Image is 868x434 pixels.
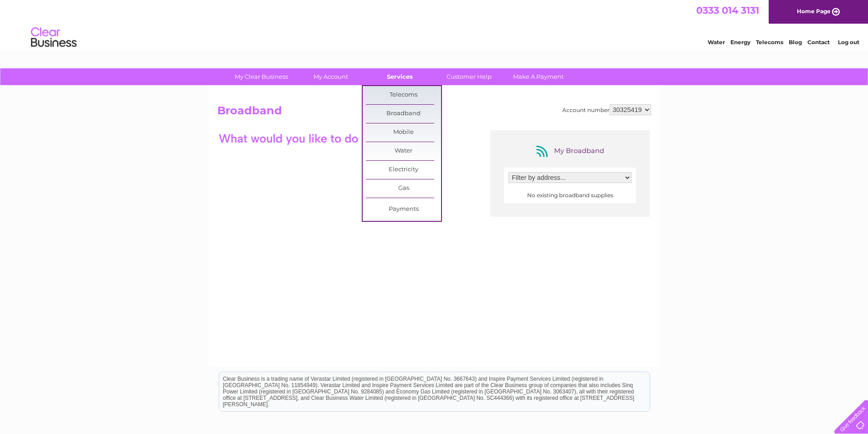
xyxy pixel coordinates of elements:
[534,144,606,158] div: My Broadband
[366,161,441,179] a: Electricity
[431,68,507,85] a: Customer Help
[730,39,750,46] a: Energy
[501,68,576,85] a: Make A Payment
[789,39,802,46] a: Blog
[366,142,441,160] a: Water
[217,104,651,122] h2: Broadband
[366,200,441,219] a: Payments
[224,68,299,85] a: My Clear Business
[366,179,441,198] a: Gas
[838,39,859,46] a: Log out
[807,39,830,46] a: Contact
[219,5,650,44] div: Clear Business is a trading name of Verastar Limited (registered in [GEOGRAPHIC_DATA] No. 3667643...
[366,86,441,104] a: Telecoms
[366,123,441,142] a: Mobile
[756,39,783,46] a: Telecoms
[562,104,651,115] div: Account number
[31,24,77,51] img: logo.png
[696,5,759,16] a: 0333 014 3131
[508,192,632,199] center: No existing broadband supplies
[362,68,437,85] a: Services
[293,68,368,85] a: My Account
[708,39,725,46] a: Water
[366,105,441,123] a: Broadband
